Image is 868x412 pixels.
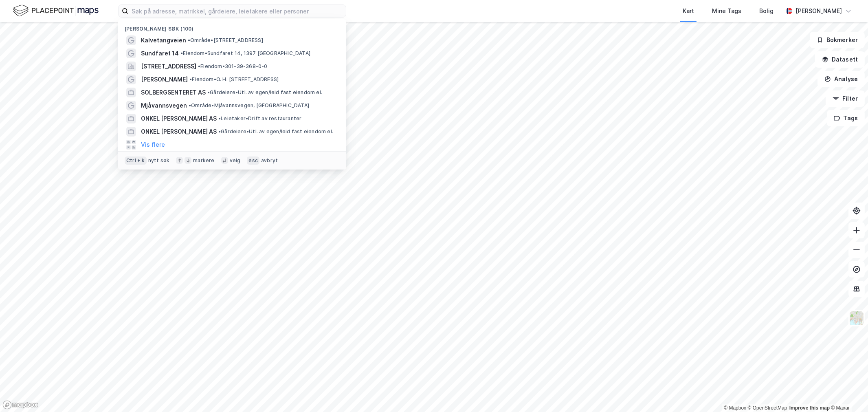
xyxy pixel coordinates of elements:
span: Område • [STREET_ADDRESS] [188,37,263,44]
button: Datasett [815,51,865,68]
span: ONKEL [PERSON_NAME] AS [141,114,217,123]
span: • [207,89,210,95]
img: logo.f888ab2527a4732fd821a326f86c7f29.svg [13,4,99,18]
span: • [188,37,190,43]
span: [PERSON_NAME] [141,75,188,84]
div: Ctrl + k [125,156,147,165]
div: Bolig [759,6,774,16]
span: • [218,115,221,121]
a: OpenStreetMap [748,405,787,411]
div: Kart [683,6,694,16]
div: [PERSON_NAME] [795,6,842,16]
input: Søk på adresse, matrikkel, gårdeiere, leietakere eller personer [128,5,346,17]
span: SOLBERGSENTERET AS [141,88,206,97]
div: Mine Tags [712,6,741,16]
button: Vis flere [141,140,165,150]
span: [STREET_ADDRESS] [141,62,196,71]
span: • [189,76,192,82]
span: Gårdeiere • Utl. av egen/leid fast eiendom el. [218,128,333,135]
div: velg [230,157,241,164]
div: nytt søk [148,157,170,164]
span: Område • Mjåvannsvegen, [GEOGRAPHIC_DATA] [189,102,309,109]
span: Kalvetangveien [141,35,186,45]
span: ONKEL [PERSON_NAME] AS [141,127,217,137]
span: Sundfaret 14 [141,48,179,58]
span: Leietaker • Drift av restauranter [218,115,301,122]
span: Gårdeiere • Utl. av egen/leid fast eiendom el. [207,89,322,96]
span: Eiendom • O. H. [STREET_ADDRESS] [189,76,279,83]
span: • [180,50,183,56]
img: Z [849,311,864,326]
div: [PERSON_NAME] søk (100) [118,19,346,34]
button: Bokmerker [810,32,865,48]
span: Eiendom • Sundfaret 14, 1397 [GEOGRAPHIC_DATA] [180,50,310,57]
span: • [198,63,200,69]
span: Mjåvannsvegen [141,101,187,110]
a: Mapbox [724,405,746,411]
button: Tags [827,110,865,126]
div: markere [193,157,214,164]
span: • [189,102,191,108]
span: Eiendom • 301-39-368-0-0 [198,63,268,70]
a: Mapbox homepage [2,400,38,410]
div: avbryt [261,157,278,164]
a: Improve this map [789,405,830,411]
div: esc [247,156,259,165]
div: Kontrollprogram for chat [827,373,868,412]
button: Filter [826,90,865,107]
button: Analyse [817,71,865,87]
iframe: Chat Widget [827,373,868,412]
span: • [218,128,221,134]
